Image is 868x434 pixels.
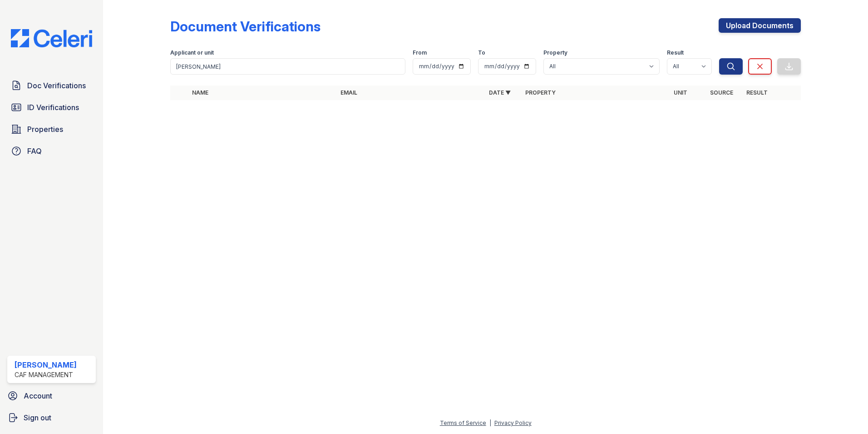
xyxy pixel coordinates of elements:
[7,98,96,116] a: ID Verifications
[24,390,52,401] span: Account
[27,146,42,156] span: FAQ
[489,419,491,426] div: |
[440,419,486,426] a: Terms of Service
[27,124,63,135] span: Properties
[494,419,532,426] a: Privacy Policy
[7,142,96,160] a: FAQ
[27,80,86,91] span: Doc Verifications
[27,102,79,113] span: ID Verifications
[413,49,427,56] label: From
[24,412,51,423] span: Sign out
[719,18,801,33] a: Upload Documents
[543,49,567,56] label: Property
[192,89,208,96] a: Name
[4,29,99,47] img: CE_Logo_Blue-a8612792a0a2168367f1c8372b55b34899dd931a85d93a1a3d3e32e68fde9ad4.png
[525,89,556,96] a: Property
[170,49,214,56] label: Applicant or unit
[710,89,733,96] a: Source
[15,370,77,379] div: CAF Management
[4,409,99,427] a: Sign out
[7,76,96,95] a: Doc Verifications
[746,89,768,96] a: Result
[170,18,321,35] div: Document Verifications
[340,89,357,96] a: Email
[667,49,684,56] label: Result
[478,49,485,56] label: To
[170,58,405,75] input: Search by name, email, or unit number
[4,387,99,405] a: Account
[489,89,511,96] a: Date ▼
[15,359,77,370] div: [PERSON_NAME]
[7,120,96,138] a: Properties
[674,89,687,96] a: Unit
